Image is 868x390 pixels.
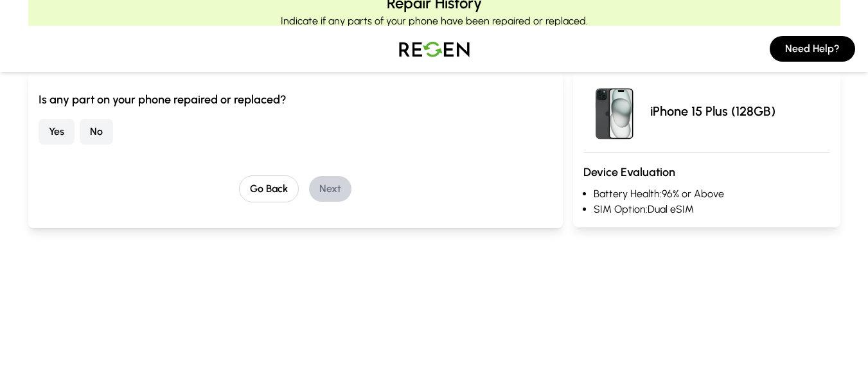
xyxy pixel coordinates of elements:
li: Battery Health: 96% or Above [594,186,830,202]
img: Logo [389,31,479,67]
img: iPhone 15 Plus [583,80,645,142]
li: SIM Option: Dual eSIM [594,202,830,217]
p: iPhone 15 Plus (128GB) [650,102,775,120]
button: Need Help? [770,36,855,62]
button: Yes [39,119,75,145]
button: Next [309,176,351,202]
h3: Device Evaluation [583,163,830,181]
h3: Is any part on your phone repaired or replaced? [39,91,553,109]
p: Indicate if any parts of your phone have been repaired or replaced. [281,13,588,29]
button: Go Back [239,175,299,202]
button: No [80,119,113,145]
